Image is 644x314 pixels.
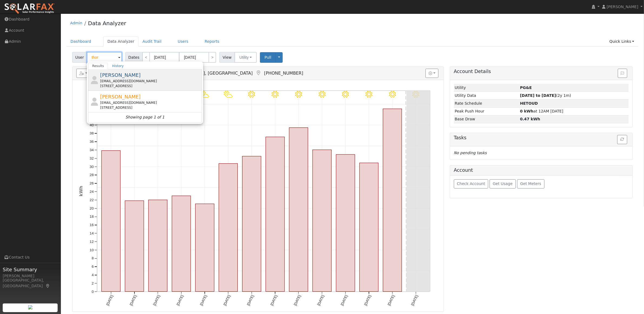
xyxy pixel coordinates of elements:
text: [DATE] [129,295,137,306]
div: [PERSON_NAME] [3,273,58,279]
text: 16 [90,223,94,227]
input: Select a User [87,52,122,63]
text: 30 [90,165,94,169]
button: Get Usage [490,179,516,189]
text: 12 [90,240,94,244]
text: 40 [90,123,94,127]
a: Users [174,37,193,47]
text: 20 [90,206,94,210]
text: 34 [90,148,94,152]
strong: ID: 17298780, authorized: 09/18/25 [520,85,532,90]
button: Refresh [617,135,627,144]
img: SolarFax [4,3,55,14]
text: 14 [90,232,94,236]
span: Site Summary [3,266,58,273]
a: Map [255,70,261,76]
rect: onclick="" [148,200,167,292]
text: 18 [90,215,94,219]
i: 9/14 - PartlyCloudy [224,91,233,98]
h5: Account [454,167,473,173]
span: (2y 1m) [520,93,571,98]
span: [PHONE_NUMBER] [264,71,303,76]
strong: 0 kWh [520,109,534,113]
span: Get Meters [520,181,541,186]
text: [DATE] [223,295,231,306]
rect: onclick="" [289,128,308,292]
a: Dashboard [67,37,95,47]
h5: Tasks [454,135,629,141]
a: Results [88,63,108,69]
span: View [219,52,235,63]
rect: onclick="" [195,204,214,292]
text: [DATE] [105,295,114,306]
img: retrieve [28,305,32,309]
a: History [108,63,128,69]
rect: onclick="" [266,137,285,292]
text: [DATE] [199,295,208,306]
text: kWh [78,186,84,196]
a: Audit Trail [138,37,166,47]
rect: onclick="" [101,151,120,292]
i: 9/13 - PartlyCloudy [200,91,209,98]
text: 38 [90,131,94,135]
i: 9/18 - Clear [319,91,326,98]
text: [DATE] [293,295,302,306]
text: [DATE] [387,295,395,306]
text: 32 [90,156,94,160]
td: Utility Data [454,92,519,100]
rect: onclick="" [242,156,261,292]
text: 10 [90,248,94,252]
text: 4 [92,273,94,277]
a: Map [45,284,50,288]
i: 9/21 - Clear [389,91,396,98]
span: [PERSON_NAME] [100,94,141,100]
button: Utility [235,52,257,63]
a: Admin [70,21,82,25]
span: [PERSON_NAME] [100,72,141,78]
strong: N [520,101,538,105]
td: at 12AM [DATE] [519,107,629,115]
text: 24 [90,190,94,194]
rect: onclick="" [125,201,144,292]
i: 9/15 - Clear [248,91,255,98]
text: [DATE] [364,295,372,306]
i: No pending tasks [454,151,487,155]
rect: onclick="" [313,150,331,292]
text: [DATE] [316,295,325,306]
text: [DATE] [340,295,348,306]
span: Check Account [457,181,485,186]
a: Data Analyzer [88,20,126,27]
text: 0 [92,290,94,294]
span: [PERSON_NAME] [607,5,638,9]
strong: [DATE] to [DATE] [520,93,556,98]
div: [STREET_ADDRESS] [100,105,200,110]
button: Get Meters [517,179,544,189]
text: 6 [92,265,94,269]
text: 2 [92,282,94,286]
div: [EMAIL_ADDRESS][DOMAIN_NAME] [100,100,200,105]
rect: onclick="" [383,109,402,292]
i: 9/17 - Clear [295,91,302,98]
i: 9/16 - Clear [272,91,279,98]
text: [DATE] [176,295,184,306]
text: 26 [90,181,94,186]
div: [STREET_ADDRESS] [100,84,200,88]
rect: onclick="" [360,163,378,292]
i: 9/20 - Clear [365,91,372,98]
span: Dates [125,52,143,63]
rect: onclick="" [336,155,355,292]
a: Reports [201,37,223,47]
td: Rate Schedule [454,100,519,107]
a: > [209,52,216,63]
span: Get Usage [493,181,513,186]
text: [DATE] [270,295,278,306]
rect: onclick="" [219,164,237,292]
strong: 0.47 kWh [520,117,540,121]
text: 22 [90,198,94,202]
span: Pull [265,55,271,60]
text: 28 [90,173,94,177]
a: Quick Links [605,37,638,47]
button: Issue History [618,69,627,78]
td: Peak Push Hour [454,107,519,115]
text: [DATE] [410,295,419,306]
